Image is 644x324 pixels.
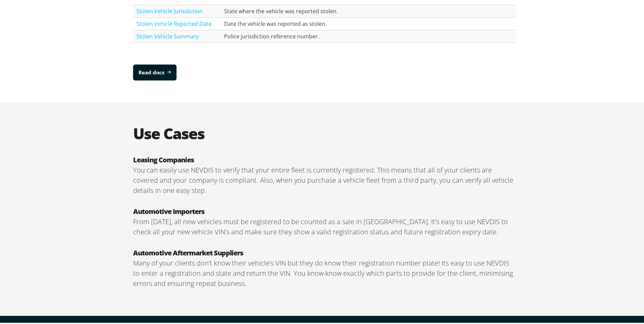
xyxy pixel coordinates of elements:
a: Stolen Vehicle Reported Date [136,19,211,26]
h3: Automotive Aftermarket Suppliers [133,247,516,257]
h2: Use Cases [133,123,516,141]
a: Stolen Vehicle Summary [136,31,199,39]
h3: Leasing Companies [133,154,516,164]
a: Stolen Vehicle Jurisdiction [136,6,203,14]
p: You can easily use NEVDIS to verify that your entire fleet is currently registered. This means th... [133,164,516,194]
p: From [DATE], all new vehicles must be registered to be counted as a sale in [GEOGRAPHIC_DATA]. It... [133,215,516,236]
h3: Automotive Importers [133,205,516,215]
p: Many of your clients don’t know their vehicle’s VIN but they do know their registration number pl... [133,257,516,287]
td: State where the vehicle was reported stolen. [221,4,516,16]
td: Police jurisdiction reference number. [221,29,516,41]
a: Read docs [133,63,177,79]
td: Date the vehicle was reported as stolen. [221,16,516,29]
